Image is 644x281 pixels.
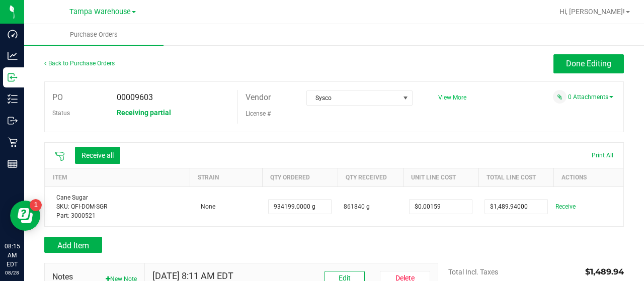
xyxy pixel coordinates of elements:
label: License # [246,106,271,121]
span: Done Editing [566,59,611,68]
input: 0 g [269,200,331,214]
th: Actions [554,168,623,186]
th: Strain [190,168,262,186]
span: Total Incl. Taxes [448,268,498,276]
a: 0 Attachments [568,93,613,101]
p: 08:15 AM EDT [5,242,20,269]
button: Add Item [44,237,102,253]
inline-svg: Retail [8,137,18,147]
inline-svg: Dashboard [8,29,18,39]
button: Done Editing [553,54,624,73]
label: PO [52,90,63,105]
span: Sysco [307,91,399,105]
div: Cane Sugar SKU: QFI-DOM-SGR Part: 3000521 [51,193,184,220]
a: Purchase Orders [24,24,164,45]
inline-svg: Analytics [8,51,18,61]
label: Vendor [246,90,271,105]
th: Item [45,168,190,186]
th: Qty Received [338,168,403,186]
th: Total Line Cost [478,168,554,186]
input: $0.00000 [485,200,547,214]
span: Hi, [PERSON_NAME]! [559,8,625,16]
span: Add Item [57,241,89,250]
span: 00009603 [117,92,153,102]
span: Tampa Warehouse [69,8,131,16]
th: Unit Line Cost [403,168,478,186]
button: Receive all [75,147,120,164]
iframe: Resource center unread badge [30,199,42,211]
inline-svg: Reports [8,159,18,169]
span: $1,489.94 [585,267,624,276]
inline-svg: Inventory [8,94,18,104]
inline-svg: Outbound [8,116,18,126]
span: Scan packages to receive [55,151,65,161]
span: Attach a document [553,90,567,104]
span: Receive [555,201,576,213]
span: None [196,203,215,210]
iframe: Resource center [10,201,40,231]
h4: [DATE] 8:11 AM EDT [152,271,233,281]
span: 861840 g [344,202,370,211]
input: $0.00000 [410,200,472,214]
a: Back to Purchase Orders [44,60,115,67]
label: Status [52,106,70,121]
th: Qty Ordered [262,168,338,186]
span: Print All [592,152,613,159]
inline-svg: Inbound [8,72,18,82]
span: Receiving partial [117,109,171,117]
p: 08/28 [5,269,20,276]
span: Purchase Orders [56,30,131,39]
a: View More [438,94,466,101]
